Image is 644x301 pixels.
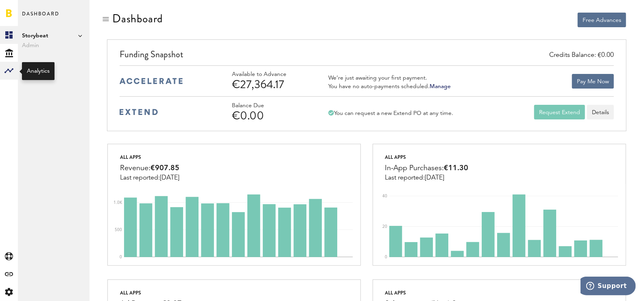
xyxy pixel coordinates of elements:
[120,255,122,259] text: 0
[382,194,387,198] text: 40
[120,152,179,162] div: All apps
[232,71,310,78] div: Available to Advance
[587,105,614,119] a: Details
[27,67,50,75] div: Analytics
[114,201,122,205] text: 1.0K
[22,41,85,50] span: Admin
[578,13,626,27] button: Free Advances
[385,255,387,259] text: 0
[425,175,445,181] span: [DATE]
[382,225,387,229] text: 20
[534,105,585,119] button: Request Extend
[430,84,451,89] a: Manage
[232,102,310,109] div: Balance Due
[385,152,469,162] div: All apps
[385,174,469,182] div: Last reported:
[22,31,85,41] span: Storybeat
[385,162,469,174] div: In-App Purchases:
[120,288,182,298] div: All apps
[385,288,457,298] div: All apps
[115,228,122,232] text: 500
[160,175,179,181] span: [DATE]
[151,165,179,172] span: €907.85
[120,174,179,182] div: Last reported:
[549,51,614,60] div: Credits Balance: €0.00
[120,48,614,65] div: Funding Snapshot
[120,162,179,174] div: Revenue:
[444,165,469,172] span: €11.30
[22,9,59,26] span: Dashboard
[572,74,614,89] button: Pay Me Now
[581,277,636,297] iframe: Opens a widget where you can find more information
[120,109,158,115] img: extend-medium-blue-logo.svg
[232,78,310,91] div: €27,364.17
[328,74,451,82] div: We’re just awaiting your first payment.
[328,110,453,117] div: You can request a new Extend PO at any time.
[328,83,451,90] div: You have no auto-payments scheduled.
[232,109,310,122] div: €0.00
[112,12,163,25] div: Dashboard
[120,78,183,84] img: accelerate-medium-blue-logo.svg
